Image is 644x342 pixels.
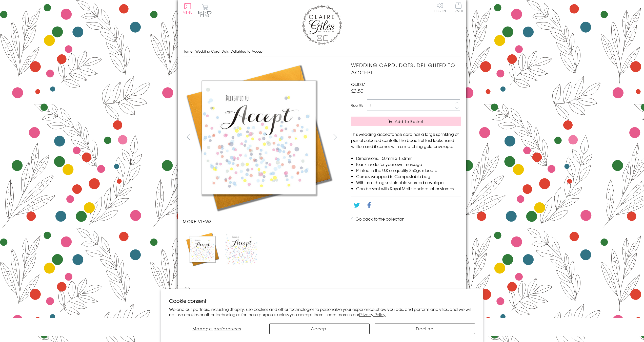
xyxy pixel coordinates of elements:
img: Claire Giles Greetings Cards [302,5,342,45]
img: Wedding Card, Dots, Delighted to Accept [185,232,220,266]
h2: Product recommendations [183,287,461,295]
h2: Cookie consent [169,297,475,304]
label: Quantity [351,103,363,108]
li: Can be sent with Royal Mail standard letter stamps [356,185,461,191]
img: Wedding Card, Dots, Delighted to Accept [183,61,335,213]
button: next [330,131,341,143]
img: Wedding Card, Dots, Delighted to Accept [225,232,259,266]
li: Blank inside for your own message [356,161,461,167]
button: Manage preferences [169,324,264,334]
span: Add to Basket [395,119,424,124]
li: Carousel Page 1 (Current Slide) [183,229,222,269]
li: With matching sustainable sourced envelope [356,179,461,185]
ul: Carousel Pagination [183,229,341,269]
h1: Wedding Card, Dots, Delighted to Accept [351,61,461,76]
span: Trade [453,3,464,12]
button: Add to Basket [351,117,461,126]
a: Privacy Policy [359,311,386,317]
button: prev [183,131,194,143]
button: Decline [375,324,475,334]
a: Log In [434,3,446,12]
p: This wedding acceptance card has a large sprinkling of pastel coloured confetti. The beautiful te... [351,131,461,149]
button: Menu [183,3,193,14]
a: Go back to the collection [355,216,405,222]
span: Menu [183,10,193,15]
span: › [193,49,194,54]
li: Dimensions: 150mm x 150mm [356,155,461,161]
a: Home [183,49,192,54]
li: Carousel Page 2 [222,229,262,269]
button: Basket0 items [198,4,212,17]
h3: More views [183,218,341,224]
span: £3.50 [351,87,364,94]
span: 0 items [200,10,212,18]
span: Wedding Card, Dots, Delighted to Accept [195,49,264,54]
a: Trade [453,3,464,13]
nav: breadcrumbs [183,46,461,57]
li: Comes wrapped in Compostable bag [356,173,461,179]
span: QUI007 [351,81,365,87]
p: We and our partners, including Shopify, use cookies and other technologies to personalize your ex... [169,307,475,317]
li: Printed in the U.K on quality 350gsm board [356,167,461,173]
button: Accept [269,324,370,334]
span: Manage preferences [192,326,241,332]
